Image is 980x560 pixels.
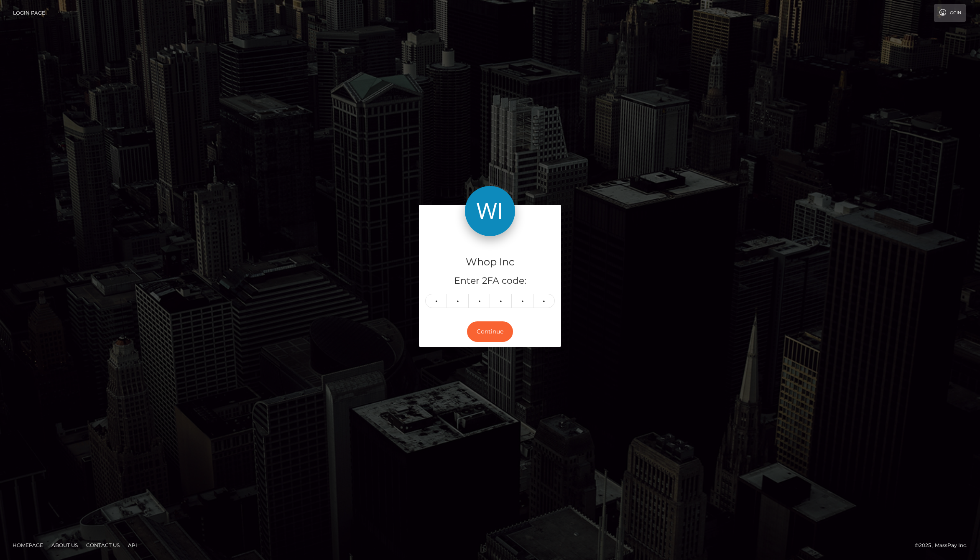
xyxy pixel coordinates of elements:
a: Homepage [9,539,46,552]
h4: Whop Inc [425,255,555,270]
a: About Us [48,539,81,552]
a: Contact Us [83,539,123,552]
img: Whop Inc [465,186,515,236]
a: Login Page [13,4,45,22]
h5: Enter 2FA code: [425,275,555,288]
a: Login [934,4,966,22]
div: © 2025 , MassPay Inc. [915,541,974,550]
button: Continue [467,321,513,342]
a: API [125,539,140,552]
